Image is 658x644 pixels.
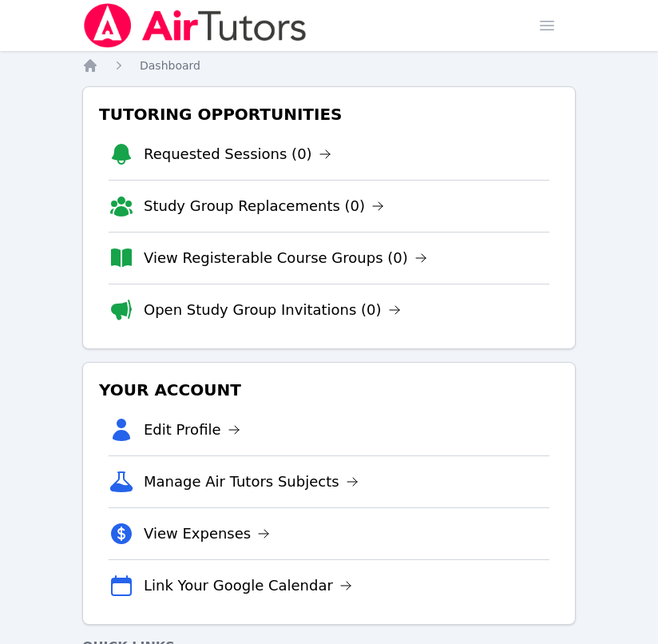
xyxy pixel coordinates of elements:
a: Dashboard [140,58,200,74]
a: View Registerable Course Groups (0) [144,247,427,269]
h3: Your Account [96,376,562,404]
a: Edit Profile [144,419,240,441]
nav: Breadcrumb [82,58,576,74]
span: Dashboard [140,59,200,72]
a: Link Your Google Calendar [144,574,352,597]
a: Study Group Replacements (0) [144,195,384,217]
a: Open Study Group Invitations (0) [144,299,401,321]
a: Requested Sessions (0) [144,143,331,165]
h3: Tutoring Opportunities [96,100,562,129]
img: Air Tutors [82,3,308,48]
a: Manage Air Tutors Subjects [144,471,359,493]
a: View Expenses [144,523,270,545]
